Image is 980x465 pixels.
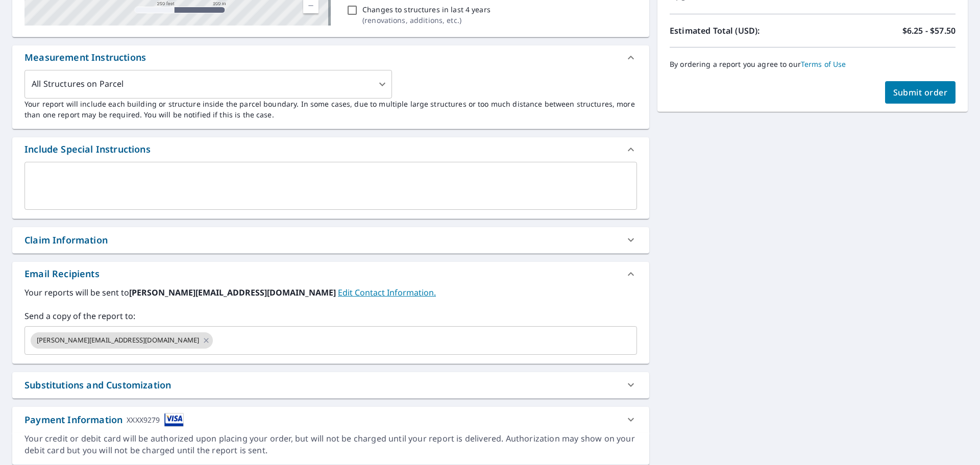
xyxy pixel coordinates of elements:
[31,332,213,349] div: [PERSON_NAME][EMAIL_ADDRESS][DOMAIN_NAME]
[893,87,948,98] span: Submit order
[31,335,205,345] span: [PERSON_NAME][EMAIL_ADDRESS][DOMAIN_NAME]
[164,413,184,427] img: cardImage
[24,99,637,120] p: Your report will include each building or structure inside the parcel boundary. In some cases, du...
[12,137,649,162] div: Include Special Instructions
[902,25,955,37] p: $6.25 - $57.50
[24,433,637,456] div: Your credit or debit card will be authorized upon placing your order, but will not be charged unt...
[885,81,956,104] button: Submit order
[24,233,108,247] div: Claim Information
[12,45,649,70] div: Measurement Instructions
[670,60,955,69] p: By ordering a report you agree to our
[801,59,846,69] a: Terms of Use
[24,51,146,64] div: Measurement Instructions
[24,70,392,99] div: All Structures on Parcel
[24,267,100,281] div: Email Recipients
[24,378,171,392] div: Substitutions and Customization
[338,287,436,298] a: EditContactInfo
[127,413,160,427] div: XXXX9279
[12,407,649,433] div: Payment InformationXXXX9279cardImage
[129,287,338,298] b: [PERSON_NAME][EMAIL_ADDRESS][DOMAIN_NAME]
[362,4,491,15] p: Changes to structures in last 4 years
[12,372,649,398] div: Substitutions and Customization
[362,15,491,26] p: ( renovations, additions, etc. )
[12,227,649,253] div: Claim Information
[24,142,151,156] div: Include Special Instructions
[670,25,813,37] p: Estimated Total (USD):
[12,262,649,286] div: Email Recipients
[24,286,637,299] label: Your reports will be sent to
[24,310,637,322] label: Send a copy of the report to:
[24,413,184,427] div: Payment Information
